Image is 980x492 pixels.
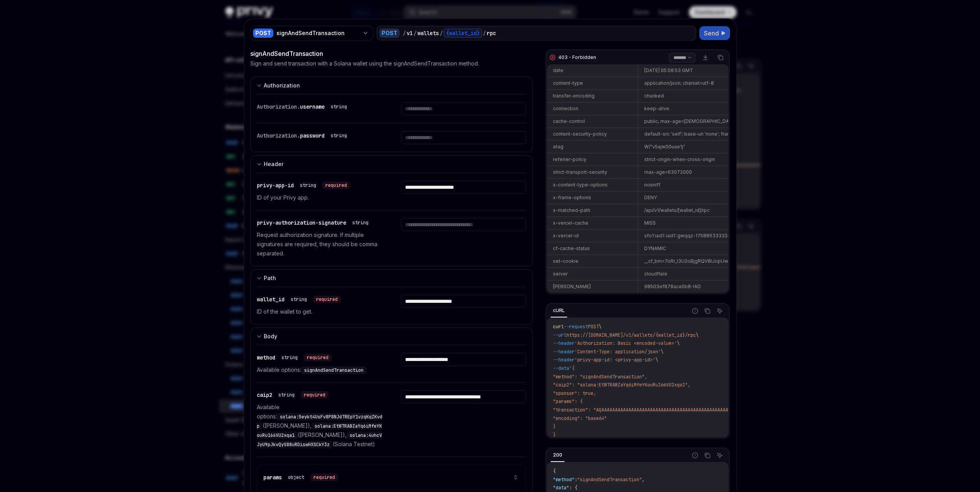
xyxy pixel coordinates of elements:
[575,349,661,355] span: 'Content-Type: application/json'
[417,29,439,37] div: wallets
[553,233,579,239] div: x-vercel-id
[379,29,400,38] div: POST
[553,374,647,380] span: "method": "signAndSendTransaction",
[250,77,533,94] button: expand input section
[553,324,564,330] span: curl
[553,80,583,86] div: content-type
[553,382,690,388] span: "caip2": "solana:EtWTRABZaYq6iMfeYKouRu166VU2xqa1",
[553,271,568,277] div: server
[704,29,719,38] span: Send
[483,29,486,37] div: /
[644,156,715,163] div: strict-origin-when-cross-origin
[250,25,374,41] button: POSTsignAndSendTransaction
[553,390,596,396] span: "sponsor": true,
[322,181,350,189] div: required
[250,327,533,345] button: expand input section
[569,485,577,491] span: : {
[257,296,285,303] span: wallet_id
[553,156,586,163] div: referrer-policy
[644,284,701,290] div: 98503ef878ace5b8-IAD
[257,390,328,400] div: caip2
[644,93,664,99] div: chunked
[257,182,294,189] span: privy-app-id
[403,29,406,37] div: /
[655,357,658,363] span: \
[250,155,533,173] button: expand input section
[263,473,338,482] div: params
[644,220,656,226] div: MISS
[276,29,359,37] div: signAndSendTransaction
[257,102,350,111] div: Authorization.username
[257,132,300,139] span: Authorization.
[553,365,569,371] span: --data
[257,423,382,438] span: solana:EtWTRABZaYq6iMfeYKouRu166VU2xqa1
[553,485,569,491] span: "data"
[575,340,677,346] span: 'Authorization: Basic <encoded-value>'
[300,132,325,139] span: password
[257,295,341,304] div: wallet_id
[300,103,325,110] span: username
[553,349,575,355] span: --header
[644,118,775,124] div: public, max-age=[DEMOGRAPHIC_DATA], must-revalidate
[644,245,666,252] div: DYNAMIC
[257,219,346,226] span: privy-authorization-signature
[257,391,272,398] span: caip2
[264,81,300,90] div: Authorization
[440,29,443,37] div: /
[715,306,725,316] button: Ask AI
[553,106,578,112] div: connection
[487,29,496,37] div: rpc
[644,271,667,277] div: cloudflare
[553,220,588,226] div: x-vercel-cache
[553,332,566,338] span: --url
[257,307,382,316] p: ID of the wallet to get.
[642,477,645,483] span: ,
[644,233,769,239] div: sfo1:iad1::iad1::gwqqz-1758863333249-b21c418dfd6e
[553,245,590,252] div: cf-cache-status
[553,340,575,346] span: --header
[264,274,276,283] div: Path
[313,296,341,303] div: required
[644,80,714,86] div: application/json; charset=utf-8
[558,54,596,60] div: 403 - Forbidden
[301,391,328,399] div: required
[661,349,663,355] span: \
[310,474,338,481] div: required
[644,207,710,213] div: /api/v1/wallets/[wallet_id]/rpc
[553,258,578,264] div: set-cookie
[690,306,700,316] button: Report incorrect code
[644,106,669,112] div: keep-alive
[553,144,563,150] div: etag
[257,218,372,227] div: privy-authorization-signature
[553,93,595,99] div: transfer-encoding
[575,477,577,483] span: :
[257,181,350,190] div: privy-app-id
[677,340,680,346] span: \
[250,60,479,67] p: Sign and send transaction with a Solana wallet using the signAndSendTransaction method.
[599,324,601,330] span: \
[715,450,725,460] button: Ask AI
[553,118,585,124] div: cache-control
[444,29,482,38] div: {wallet_id}
[644,195,657,201] div: DENY
[553,415,607,421] span: "encoding": "base64"
[551,306,567,315] div: cURL
[553,398,583,405] span: "params": {
[566,332,696,338] span: https://[DOMAIN_NAME]/v1/wallets/{wallet_id}/rpc
[257,414,382,429] span: solana:5eykt4UsFv8P8NJdTREpY1vzqKqZKvdp
[257,193,382,202] p: ID of your Privy app.
[699,26,730,40] button: Send
[553,131,607,137] div: content-security-policy
[257,131,350,140] div: Authorization.password
[553,67,563,74] div: date
[264,160,283,169] div: Header
[257,365,382,374] p: Available options:
[553,207,590,213] div: x-matched-path
[564,324,588,330] span: --request
[264,332,277,341] div: Body
[553,284,591,290] div: [PERSON_NAME]
[553,182,608,188] div: x-content-type-options
[257,354,275,361] span: method
[702,306,712,316] button: Copy the contents from the code block
[257,353,332,362] div: method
